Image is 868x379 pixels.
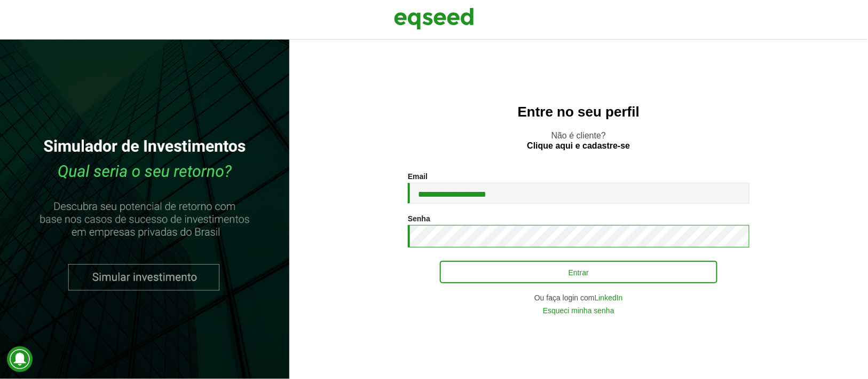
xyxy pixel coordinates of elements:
[595,294,623,301] a: LinkedIn
[311,104,847,120] h2: Entre no seu perfil
[543,307,614,314] a: Esqueci minha senha
[408,173,428,180] label: Email
[394,5,474,32] img: EqSeed Logo
[408,294,749,301] div: Ou faça login com
[408,215,430,222] label: Senha
[527,142,630,150] a: Clique aqui e cadastre-se
[311,130,847,151] p: Não é cliente?
[440,261,717,283] button: Entrar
